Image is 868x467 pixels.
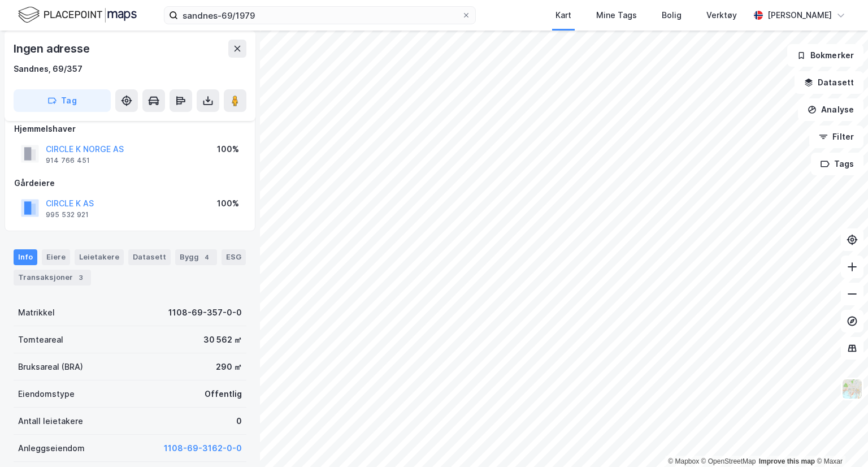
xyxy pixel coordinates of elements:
button: Tags [811,153,863,175]
div: 100% [217,142,239,156]
button: Filter [809,126,863,148]
button: Datasett [795,71,863,94]
div: Datasett [128,249,171,265]
div: Mine Tags [596,8,637,22]
iframe: Chat Widget [811,413,868,467]
div: Gårdeiere [14,176,246,190]
div: Matrikkel [18,306,55,319]
div: 914 766 451 [46,156,90,165]
div: Offentlig [205,387,242,401]
div: Bygg [175,249,217,265]
div: 4 [201,252,212,263]
div: 1108-69-357-0-0 [168,306,242,319]
div: 995 532 921 [46,210,89,219]
button: Tag [14,89,111,112]
div: Eiendomstype [18,387,75,401]
div: Ingen adresse [14,40,92,58]
div: Verktøy [706,8,737,22]
div: Transaksjoner [14,270,91,286]
div: Hjemmelshaver [14,122,246,136]
div: Eiere [42,249,70,265]
div: [PERSON_NAME] [767,8,832,22]
a: Improve this map [759,457,815,465]
button: 1108-69-3162-0-0 [164,442,242,455]
div: Kontrollprogram for chat [811,413,868,467]
div: Bolig [662,8,682,22]
img: Z [841,378,863,400]
div: Bruksareal (BRA) [18,360,83,374]
div: Tomteareal [18,333,63,347]
div: 0 [236,414,242,428]
div: Anleggseiendom [18,442,85,455]
div: 100% [217,197,239,210]
a: OpenStreetMap [701,457,756,465]
button: Analyse [798,98,863,121]
div: Kart [555,8,571,22]
div: Sandnes, 69/357 [14,62,83,76]
div: 290 ㎡ [216,360,242,374]
img: logo.f888ab2527a4732fd821a326f86c7f29.svg [18,5,137,25]
a: Mapbox [668,457,699,465]
div: 3 [75,272,86,283]
div: ESG [222,249,246,265]
button: Bokmerker [787,44,863,67]
div: Leietakere [75,249,124,265]
div: 30 562 ㎡ [203,333,242,347]
div: Info [14,249,37,265]
div: Antall leietakere [18,414,83,428]
input: Søk på adresse, matrikkel, gårdeiere, leietakere eller personer [178,7,462,24]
